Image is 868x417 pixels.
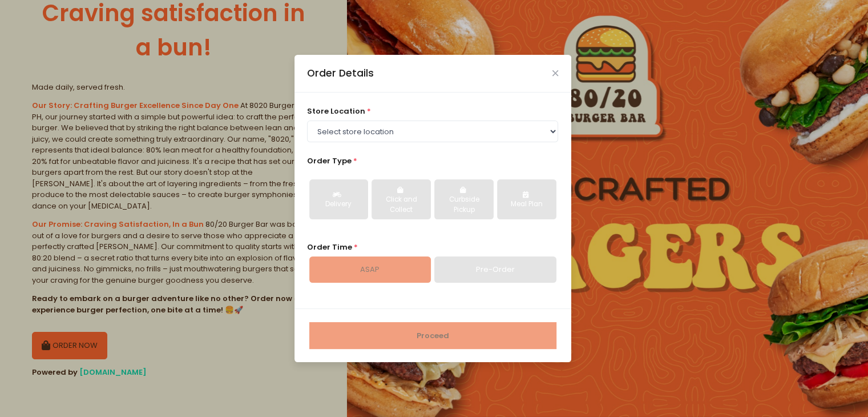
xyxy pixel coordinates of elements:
[309,322,556,350] button: Proceed
[497,179,556,219] button: Meal Plan
[505,199,548,210] div: Meal Plan
[307,106,365,117] span: store location
[380,195,422,215] div: Click and Collect
[434,179,493,219] button: Curbside Pickup
[307,242,352,252] span: Order Time
[307,155,352,166] span: Order Type
[552,70,558,76] button: Close
[372,179,430,219] button: Click and Collect
[442,195,485,215] div: Curbside Pickup
[309,179,368,219] button: Delivery
[307,66,374,81] div: Order Details
[317,199,360,210] div: Delivery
